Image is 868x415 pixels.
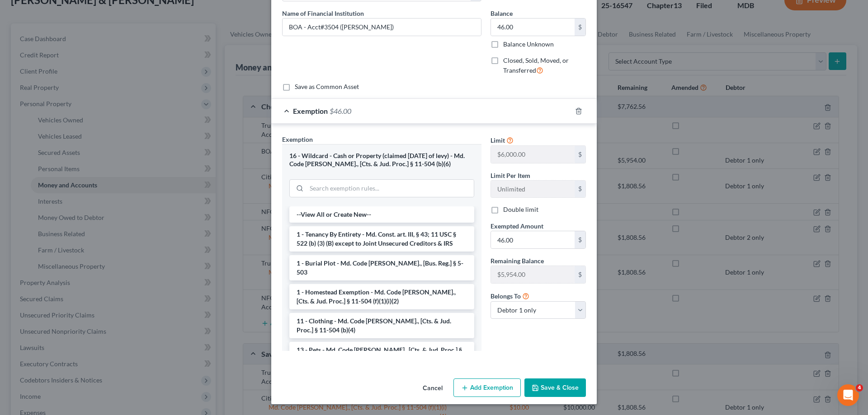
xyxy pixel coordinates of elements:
label: Double limit [503,205,538,214]
input: Search exemption rules... [307,180,474,197]
input: 0.00 [491,19,575,36]
li: 1 - Homestead Exemption - Md. Code [PERSON_NAME]., [Cts. & Jud. Proc.] § 11-504 (f)(1)(i)(2) [289,284,474,309]
input: -- [491,266,575,283]
input: Enter name... [283,19,481,36]
div: $ [575,19,585,36]
button: Save & Close [524,378,586,397]
div: $ [575,146,585,163]
li: 13 - Pets - Md. Code [PERSON_NAME]., [Cts. & Jud. Proc.] § 11-504 (b)(4) [289,342,474,367]
iframe: Intercom live chat [837,384,859,406]
span: Name of Financial Institution [282,9,364,17]
label: Balance Unknown [503,40,554,49]
input: -- [491,181,575,198]
label: Limit Per Item [491,171,530,180]
span: Exemption [293,107,328,115]
span: 4 [856,384,863,392]
li: 1 - Tenancy By Entirety - Md. Const. art. III, § 43; 11 USC § 522 (b) (3) (B) except to Joint Uns... [289,226,474,252]
label: Balance [491,9,513,18]
input: -- [491,146,575,163]
input: 0.00 [491,231,575,248]
div: 16 - Wildcard - Cash or Property (claimed [DATE] of levy) - Md. Code [PERSON_NAME]., [Cts. & Jud.... [289,152,474,168]
span: Exempted Amount [491,222,543,230]
button: Cancel [415,379,450,397]
li: 1 - Burial Plot - Md. Code [PERSON_NAME]., [Bus. Reg.] § 5-503 [289,255,474,280]
div: $ [575,266,585,283]
span: $46.00 [330,107,351,115]
li: --View All or Create New-- [289,206,474,223]
label: Remaining Balance [491,256,544,266]
span: Exemption [282,135,313,143]
div: $ [575,231,585,248]
div: $ [575,181,585,198]
li: 11 - Clothing - Md. Code [PERSON_NAME]., [Cts. & Jud. Proc.] § 11-504 (b)(4) [289,313,474,338]
button: Add Exemption [453,378,521,397]
label: Save as Common Asset [295,82,359,91]
span: Limit [491,136,505,144]
span: Closed, Sold, Moved, or Transferred [503,56,569,74]
span: Belongs To [491,292,521,300]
